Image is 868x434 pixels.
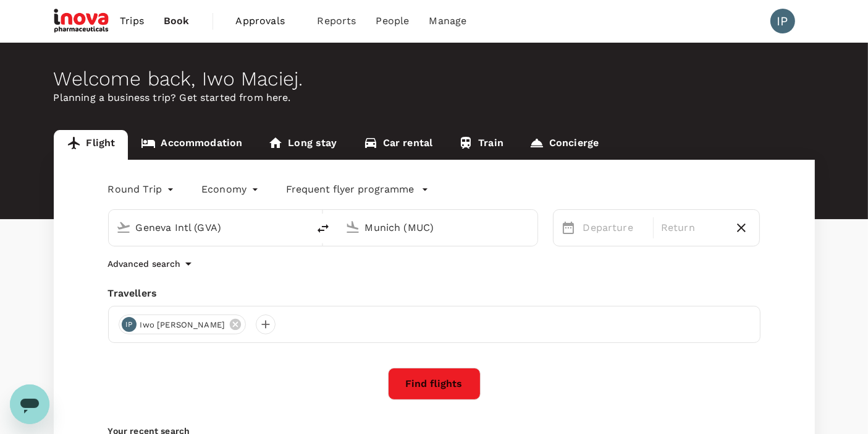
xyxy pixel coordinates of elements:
[388,368,481,400] button: Find flights
[10,384,49,424] iframe: Button to launch messaging window
[128,130,255,160] a: Accommodation
[119,315,246,334] div: IPIwo [PERSON_NAME]
[516,130,612,160] a: Concierge
[286,182,429,197] button: Frequent flyer programme
[54,67,815,90] div: Welcome back , Iwo Maciej .
[108,286,761,301] div: Travellers
[300,226,302,228] button: Open
[201,180,261,199] div: Economy
[365,218,512,237] input: Going to
[164,14,190,28] span: Book
[661,220,723,235] p: Return
[108,258,181,270] p: Advanced search
[236,14,298,28] span: Approvals
[429,14,466,28] span: Manage
[770,9,795,33] div: IP
[255,130,350,160] a: Long stay
[54,90,815,105] p: Planning a business trip? Get started from here.
[445,130,516,160] a: Train
[136,218,282,237] input: Depart from
[350,130,446,160] a: Car rental
[376,14,410,28] span: People
[583,220,646,235] p: Departure
[529,226,531,228] button: Open
[54,7,111,35] img: iNova Pharmaceuticals
[318,14,356,28] span: Reports
[122,317,137,332] div: IP
[108,256,196,271] button: Advanced search
[120,14,144,28] span: Trips
[308,214,338,243] button: delete
[133,319,233,331] span: Iwo [PERSON_NAME]
[286,182,414,197] p: Frequent flyer programme
[54,130,129,160] a: Flight
[108,180,177,199] div: Round Trip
